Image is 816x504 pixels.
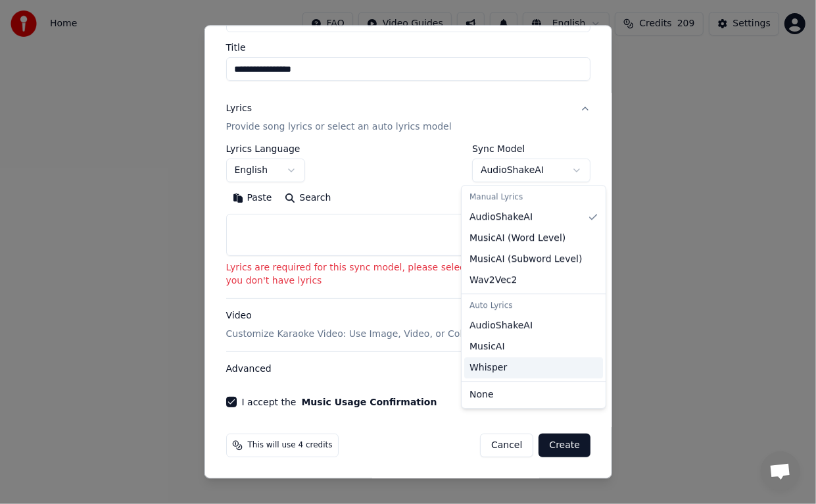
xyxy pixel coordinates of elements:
span: Whisper [469,361,507,374]
div: Manual Lyrics [464,188,603,207]
span: AudioShakeAI [469,319,533,332]
span: Wav2Vec2 [469,274,517,287]
span: MusicAI [469,340,505,353]
span: MusicAI ( Word Level ) [469,232,565,245]
span: MusicAI ( Subword Level ) [469,253,582,266]
span: AudioShakeAI [469,211,533,224]
div: Auto Lyrics [464,297,603,315]
span: None [469,388,494,401]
